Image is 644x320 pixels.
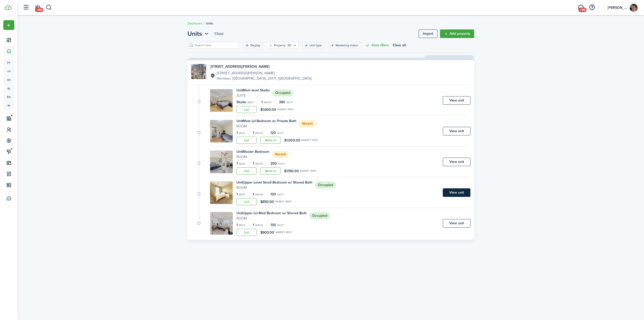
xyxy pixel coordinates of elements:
status: Occupied [272,89,293,96]
h4: Unit Main level Studio [236,88,270,93]
a: List [236,137,257,144]
span: +99 [578,8,587,12]
status: Vacant [272,151,289,158]
small: Baths [264,101,271,104]
a: View unit [443,158,470,166]
span: Units [206,21,213,26]
small: Room [236,154,269,160]
small: Beds [239,132,245,134]
img: Property avatar [191,64,206,79]
h4: Unit Upper Lvl Med Bedroom w/ Shared Bath [236,210,307,216]
small: sq.ft [277,132,284,134]
a: in [3,101,14,110]
img: Unit avatar [210,181,233,204]
span: $1,600.00 [260,107,276,112]
span: 1 [253,192,254,197]
small: Room [236,124,296,129]
span: 120 [270,192,276,197]
span: Units [187,29,202,38]
small: sq.ft [277,224,284,227]
img: TenantCloud [5,5,12,10]
span: 120 [270,130,276,135]
status: Vacant [299,120,316,127]
span: 1 [253,222,254,228]
span: Studio [236,99,246,105]
a: pt [3,58,14,67]
a: Notifications [33,1,42,14]
span: 360 [279,99,285,105]
span: 1 [253,161,254,166]
button: Open menu [3,20,14,30]
a: Property avatar[STREET_ADDRESS][PERSON_NAME][STREET_ADDRESS][PERSON_NAME]Herndon, [GEOGRAPHIC_DAT... [191,64,470,81]
a: View unit [443,127,470,135]
small: Market rent [275,231,292,234]
img: Unit avatar [210,89,233,112]
small: sq.ft [287,101,293,104]
filter-tag: Open filter [267,42,299,49]
p: [STREET_ADDRESS][PERSON_NAME] [217,70,312,76]
h4: [STREET_ADDRESS][PERSON_NAME] [210,64,312,69]
span: 1 [236,161,238,166]
portfolio-header-page-nav: Units [187,29,210,38]
filter-tag-label: Marketing status [336,43,358,48]
a: eq [3,93,14,101]
small: Baths [255,224,263,227]
span: un [3,67,14,76]
span: $900.00 [260,230,274,235]
a: Dashboard [187,21,202,26]
small: Beds [248,101,254,104]
a: View unit [443,188,470,197]
filter-tag-label: Display [250,43,260,48]
span: $1,150.00 [284,168,299,174]
small: sq.ft [277,193,284,196]
small: sq.ft [278,163,285,165]
h4: Unit Master Bedroom [236,149,269,154]
a: List [236,106,257,113]
a: View unit [443,219,470,228]
h4: Unit Main Lvl Bedroom w/ Private Bath [236,118,296,124]
img: Unit avatar [210,151,233,173]
filter-tag: Open filter [329,42,361,49]
span: Andy [608,6,628,10]
img: Unit avatar [210,212,233,235]
span: 200 [270,161,277,166]
span: +99 [35,8,43,12]
span: 130 [270,222,276,228]
span: 1 [253,130,254,135]
a: View unit [443,96,470,105]
span: 1 [236,222,238,228]
button: Clear filter [269,43,273,47]
header-page-total: 5 Total [214,31,223,37]
a: Import [419,29,437,38]
button: Open menu [187,29,210,38]
status: Occupied [315,182,336,189]
small: Baths [255,193,263,196]
a: Move in [260,137,280,144]
small: Market rent [275,200,292,203]
p: Herndon, [GEOGRAPHIC_DATA], 20171, [GEOGRAPHIC_DATA] [217,76,312,81]
button: Open sidebar [21,3,31,12]
span: $1,000.00 [284,138,300,143]
button: Open resource center [588,3,596,12]
small: Room [236,216,307,221]
a: List [236,198,257,205]
filter-tag-counter: +1 [287,44,292,47]
small: Market rent [302,139,318,141]
img: Andy [630,4,638,12]
input: Search here... [193,43,238,48]
a: Add property [440,29,474,38]
span: 1 [261,99,263,105]
span: $850.00 [260,199,274,204]
small: Beds [239,193,245,196]
filter-tag-label: Unit type [309,43,322,48]
status: Occupied [309,212,330,219]
small: Beds [239,224,245,227]
small: Room [236,185,312,190]
filter-tag-label: Property [274,43,286,48]
a: oc [3,76,14,84]
span: 1 [236,192,238,197]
